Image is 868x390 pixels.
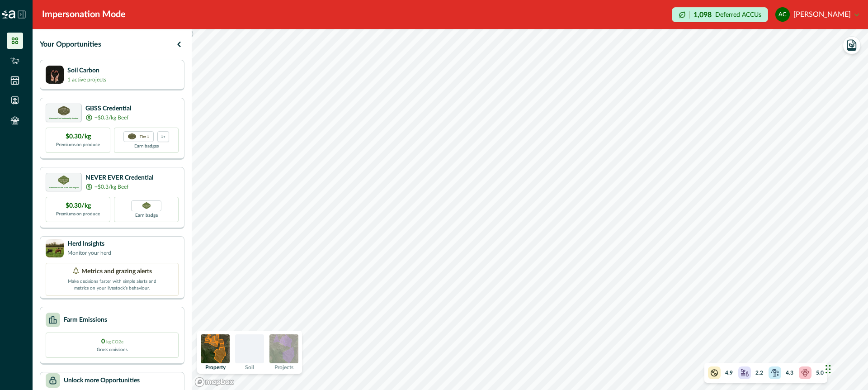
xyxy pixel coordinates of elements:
[134,142,159,150] p: Earn badges
[97,347,127,353] p: Gross emissions
[786,369,793,377] p: 4.3
[67,249,111,257] p: Monitor your herd
[106,340,123,344] span: kg CO2e
[42,8,126,21] div: Impersonation Mode
[66,132,91,142] p: $0.30/kg
[64,376,140,385] p: Unlock more Opportunities
[64,315,107,325] p: Farm Emissions
[128,133,136,140] img: certification logo
[201,334,230,363] img: property preview
[94,183,128,191] p: +$0.3/kg Beef
[245,365,254,370] p: Soil
[58,176,70,185] img: certification logo
[205,365,226,370] p: Property
[269,334,298,363] img: projects preview
[725,369,733,377] p: 4.9
[94,114,128,122] p: +$0.3/kg Beef
[194,377,234,387] a: Mapbox logo
[693,11,712,19] p: 1,098
[56,211,100,218] p: Premiums on produce
[274,365,293,370] p: Projects
[101,337,123,347] p: 0
[823,347,868,390] iframe: Chat Widget
[715,11,761,18] p: Deferred ACCUs
[67,76,106,84] p: 1 active projects
[826,356,831,383] div: Drag
[49,118,78,119] p: Greenham Beef Sustainability Standard
[2,10,15,19] img: Logo
[49,187,79,189] p: Greenham NEVER EVER Beef Program
[67,239,111,249] p: Herd Insights
[161,133,165,139] p: 1+
[58,106,70,115] img: certification logo
[85,173,153,183] p: NEVER EVER Credential
[140,133,149,139] p: Tier 1
[142,202,151,209] img: Greenham NEVER EVER certification badge
[67,66,106,76] p: Soil Carbon
[40,39,101,50] p: Your Opportunities
[67,276,157,292] p: Make decisions faster with simple alerts and metrics on your livestock’s behaviour.
[56,142,100,148] p: Premiums on produce
[85,104,131,114] p: GBSS Credential
[775,4,859,25] button: adam coffey[PERSON_NAME]
[157,131,169,142] div: more credentials avaialble
[135,211,158,219] p: Earn badge
[755,369,763,377] p: 2.2
[66,201,91,211] p: $0.30/kg
[81,267,152,276] p: Metrics and grazing alerts
[816,369,824,377] p: 5.0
